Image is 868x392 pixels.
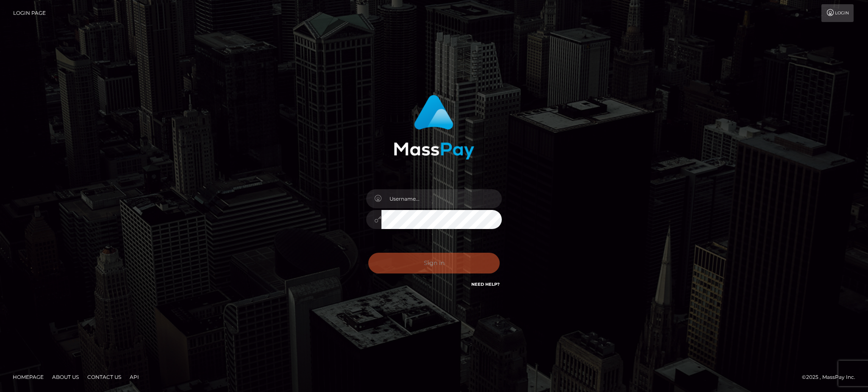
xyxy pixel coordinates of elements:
a: About Us [49,370,82,384]
a: Contact Us [84,370,125,384]
a: Login [821,4,854,22]
a: API [126,370,142,384]
a: Homepage [9,370,47,384]
a: Login Page [13,4,46,22]
a: Need Help? [471,282,500,287]
div: © 2025 , MassPay Inc. [802,373,862,382]
img: MassPay Login [394,95,474,160]
input: Username... [381,189,502,208]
